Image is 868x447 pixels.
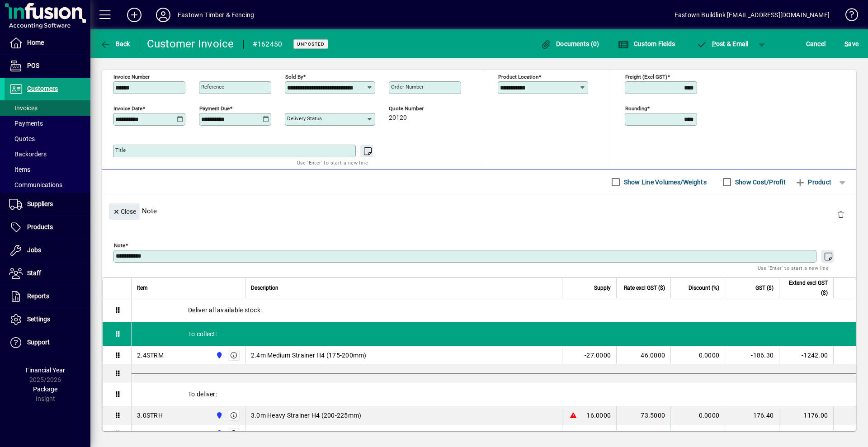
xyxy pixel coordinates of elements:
[115,147,126,153] mat-label: Title
[199,105,230,112] mat-label: Payment due
[27,315,50,323] span: Settings
[625,74,667,80] mat-label: Freight (excl GST)
[622,429,665,438] div: 14.9500
[213,410,224,420] span: Holyoake St
[251,283,278,293] span: Description
[5,239,90,262] a: Jobs
[27,200,53,207] span: Suppliers
[287,115,322,122] mat-label: Delivery status
[594,283,611,293] span: Supply
[120,7,149,23] button: Add
[844,37,859,51] span: ave
[795,175,831,189] span: Product
[137,283,148,293] span: Item
[618,40,675,47] span: Custom Fields
[725,346,779,364] td: -186.30
[839,2,857,31] a: Knowledge Base
[5,216,90,239] a: Products
[132,298,856,322] div: Deliver all available stock:
[251,411,362,420] span: 3.0m Heavy Strainer H4 (200-225mm)
[675,8,830,22] div: Eastown Buildlink [EMAIL_ADDRESS][DOMAIN_NAME]
[5,193,90,216] a: Suppliers
[725,424,779,442] td: 134.55
[670,424,725,442] td: 0.0000
[9,151,47,158] span: Backorders
[33,386,57,393] span: Package
[90,36,140,52] app-page-header-button: Back
[498,74,538,80] mat-label: Product location
[5,100,90,116] a: Invoices
[585,351,611,360] span: -27.0000
[113,105,142,112] mat-label: Invoice date
[692,36,753,52] button: Post & Email
[5,146,90,162] a: Backorders
[785,278,828,298] span: Extend excl GST ($)
[297,41,325,47] span: Unposted
[5,285,90,308] a: Reports
[107,207,142,215] app-page-header-button: Close
[830,210,852,218] app-page-header-button: Delete
[137,429,154,438] div: 1.8R1
[5,308,90,331] a: Settings
[804,36,828,52] button: Cancel
[622,351,665,360] div: 46.0000
[5,131,90,146] a: Quotes
[5,55,90,77] a: POS
[178,8,254,22] div: Eastown Timber & Fencing
[616,36,677,52] button: Custom Fields
[9,120,43,127] span: Payments
[624,283,665,293] span: Rate excl GST ($)
[137,411,163,420] div: 3.0STRH
[114,242,125,249] mat-label: Note
[389,114,407,122] span: 20120
[297,157,368,168] mat-hint: Use 'Enter' to start a new line
[27,339,50,346] span: Support
[213,428,224,438] span: Holyoake St
[670,346,725,364] td: 0.0000
[806,37,826,51] span: Cancel
[5,262,90,285] a: Staff
[201,84,224,90] mat-label: Reference
[149,7,178,23] button: Profile
[5,177,90,193] a: Communications
[538,36,602,52] button: Documents (0)
[253,37,283,52] div: #162450
[625,105,647,112] mat-label: Rounding
[27,62,39,69] span: POS
[113,74,150,80] mat-label: Invoice number
[389,106,443,112] span: Quote number
[213,350,224,360] span: Holyoake St
[27,39,44,46] span: Home
[830,203,852,225] button: Delete
[9,166,30,173] span: Items
[5,116,90,131] a: Payments
[622,411,665,420] div: 73.5000
[113,204,136,219] span: Close
[779,406,833,424] td: 1176.00
[132,322,856,346] div: To collect:
[251,351,367,360] span: 2.4m Medium Strainer H4 (175-200mm)
[5,32,90,54] a: Home
[102,194,856,227] div: Note
[779,424,833,442] td: 897.00
[622,178,707,187] label: Show Line Volumes/Weights
[755,283,774,293] span: GST ($)
[147,37,234,51] div: Customer Invoice
[689,283,719,293] span: Discount (%)
[132,382,856,406] div: To deliver:
[27,246,41,254] span: Jobs
[100,40,130,47] span: Back
[109,203,140,220] button: Close
[541,40,599,47] span: Documents (0)
[9,135,35,142] span: Quotes
[733,178,786,187] label: Show Cost/Profit
[586,411,611,420] span: 16.0000
[758,263,829,273] mat-hint: Use 'Enter' to start a new line
[842,36,861,52] button: Save
[725,406,779,424] td: 176.40
[285,74,303,80] mat-label: Sold by
[27,223,53,231] span: Products
[5,331,90,354] a: Support
[586,429,611,438] span: 60.0000
[712,40,716,47] span: P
